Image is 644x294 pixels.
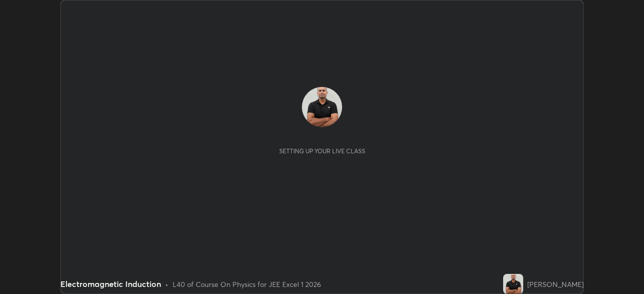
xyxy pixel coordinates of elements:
[527,279,584,289] div: [PERSON_NAME]
[279,147,365,155] div: Setting up your live class
[173,279,321,289] div: L40 of Course On Physics for JEE Excel 1 2026
[302,87,342,127] img: a183ceb4c4e046f7af72081f627da574.jpg
[165,279,169,289] div: •
[60,278,161,290] div: Electromagnetic Induction
[503,274,523,294] img: a183ceb4c4e046f7af72081f627da574.jpg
